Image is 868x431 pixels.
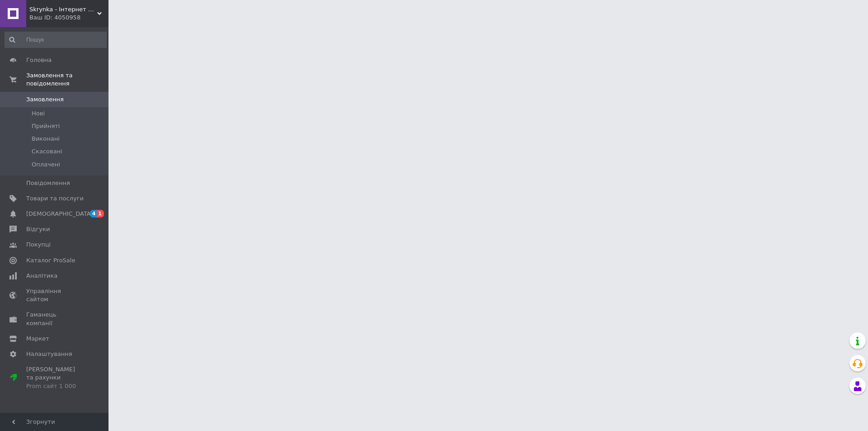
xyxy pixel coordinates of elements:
span: Маркет [26,335,49,343]
span: 4 [90,210,97,218]
div: Ваш ID: 4050958 [29,14,108,22]
span: [DEMOGRAPHIC_DATA] [26,210,93,218]
span: Управління сайтом [26,287,84,303]
div: Prom сайт 1 000 [26,382,84,390]
span: Налаштування [26,350,72,358]
span: Виконані [32,135,60,143]
span: Товари та послуги [26,194,84,203]
span: Замовлення та повідомлення [26,71,108,88]
input: Пошук [5,32,107,48]
span: [PERSON_NAME] та рахунки [26,365,84,390]
span: Нові [32,109,45,118]
span: Відгуки [26,225,50,233]
span: Skrynka - Інтернет магазин з догляду за собою [29,5,97,14]
span: 1 [97,210,104,218]
span: Замовлення [26,95,64,104]
span: Прийняті [32,122,60,130]
span: Аналітика [26,272,57,280]
span: Повідомлення [26,179,70,187]
span: Оплачені [32,161,60,169]
span: Каталог ProSale [26,256,75,265]
span: Гаманець компанії [26,311,84,327]
span: Покупці [26,241,51,249]
span: Головна [26,56,52,64]
span: Скасовані [32,147,62,156]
